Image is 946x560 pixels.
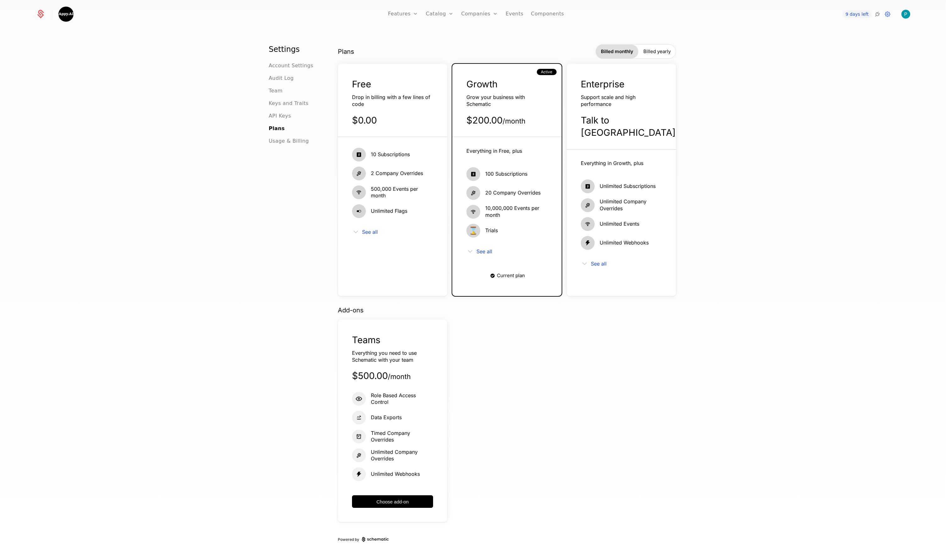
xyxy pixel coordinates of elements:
[338,537,676,542] a: Powered by
[581,160,643,166] span: Everything in Growth, plus
[485,227,498,234] span: Trials
[338,537,359,542] span: Powered by
[388,372,411,381] sub: / month
[352,495,433,508] button: Choose add-on
[485,189,541,196] span: 20 Company Overrides
[476,249,492,254] span: See all
[466,248,474,255] i: chevron-down
[466,186,480,200] i: hammer
[901,10,910,19] button: Open user button
[466,148,522,154] span: Everything in Free, plus
[600,221,639,228] span: Unlimited Events
[352,467,366,481] i: thunder
[362,229,378,234] span: See all
[352,370,411,381] span: $500.00
[643,48,671,55] span: Billed yearly
[269,44,322,54] h1: Settings
[371,186,433,199] span: 500,000 Events per month
[269,44,322,145] nav: Main
[352,350,417,363] span: Everything you need to use Schematic with your team
[503,117,525,125] sub: / month
[581,236,595,250] i: thunder
[269,112,291,120] a: API Keys
[581,179,595,193] i: cashapp
[352,334,380,345] span: Teams
[874,10,881,18] a: Integrations
[581,79,624,90] span: Enterprise
[371,471,420,478] span: Unlimited Webhooks
[269,100,308,107] a: Keys and Traits
[371,392,433,406] span: Role Based Access Control
[338,47,354,56] span: Plans
[371,170,423,177] span: 2 Company Overrides
[352,167,366,180] i: hammer
[352,228,360,236] i: chevron-down
[600,239,649,246] span: Unlimited Webhooks
[485,205,547,218] span: 10,000,000 Events per month
[352,148,366,162] i: cashapp
[497,273,525,278] span: Current plan
[466,115,525,126] span: $200.00
[352,94,430,107] span: Drop in billing with a few lines of code
[884,10,891,18] a: Settings
[352,392,366,406] i: eye
[352,115,377,126] span: $0.00
[485,171,527,178] span: 100 Subscriptions
[581,94,635,107] span: Support scale and high performance
[371,151,410,158] span: 10 Subscriptions
[600,198,662,212] span: Unlimited Company Overrides
[489,272,496,279] i: check-rounded
[843,10,871,18] a: 9 days left
[269,62,313,69] a: Account Settings
[352,204,366,218] i: boolean-on
[591,261,607,266] span: See all
[581,115,676,138] span: Talk to [GEOGRAPHIC_DATA]
[269,125,285,132] a: Plans
[371,430,433,443] span: Timed Company Overrides
[466,79,498,90] span: Growth
[541,69,552,74] span: Active
[338,306,364,315] span: Add-ons
[58,7,74,22] img: Appy.AI
[600,183,656,190] span: Unlimited Subscriptions
[581,217,595,231] i: signal
[466,224,480,238] span: ⌛
[581,260,588,267] i: chevron-down
[352,430,366,443] i: alarm
[371,208,407,215] span: Unlimited Flags
[352,411,366,425] i: arrow-analytics
[352,448,366,462] i: hammer
[466,94,525,107] span: Grow your business with Schematic
[581,198,595,212] i: hammer
[269,74,294,82] a: Audit Log
[352,79,371,90] span: Free
[466,167,480,181] i: cashapp
[269,137,309,145] a: Usage & Billing
[601,48,633,55] span: Billed monthly
[901,10,910,19] img: Peter Keens
[371,414,402,421] span: Data Exports
[352,185,366,199] i: signal
[269,87,283,95] a: Team
[466,205,480,219] i: signal
[371,449,433,462] span: Unlimited Company Overrides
